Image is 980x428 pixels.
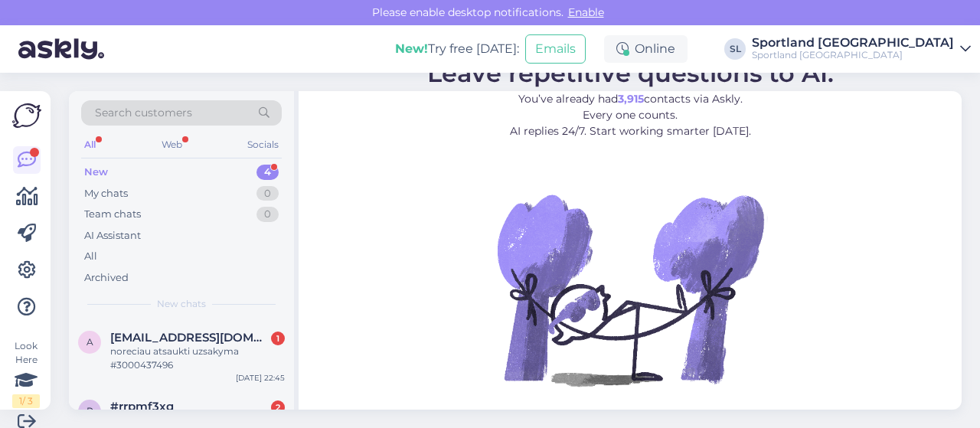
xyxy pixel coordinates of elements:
[84,249,97,264] div: All
[427,58,834,88] span: Leave repetitive questions to AI.
[395,40,519,58] div: Try free [DATE]:
[256,186,279,201] div: 0
[81,135,99,155] div: All
[244,135,282,155] div: Socials
[12,103,41,128] img: Askly Logo
[427,91,834,139] p: You’ve already had contacts via Askly. Every one counts. AI replies 24/7. Start working smarter [...
[110,400,174,413] span: #rrpmf3xq
[395,41,428,56] b: New!
[95,105,192,121] span: Search customers
[256,207,279,222] div: 0
[752,49,954,61] div: Sportland [GEOGRAPHIC_DATA]
[271,332,285,345] div: 1
[752,37,954,49] div: Sportland [GEOGRAPHIC_DATA]
[157,297,206,311] span: New chats
[604,35,688,63] div: Online
[256,165,279,180] div: 4
[158,135,185,155] div: Web
[563,5,609,19] span: Enable
[271,400,285,414] div: 2
[84,228,141,243] div: AI Assistant
[525,34,586,64] button: Emails
[110,345,285,372] div: noreciau atsaukti uzsakyma #3000437496
[84,270,129,286] div: Archived
[110,331,269,345] span: acethefiresnake@gmail.com
[84,186,128,201] div: My chats
[752,37,971,61] a: Sportland [GEOGRAPHIC_DATA]Sportland [GEOGRAPHIC_DATA]
[84,207,141,222] div: Team chats
[87,336,93,348] span: a
[87,405,93,417] span: r
[84,165,108,180] div: New
[12,339,40,408] div: Look Here
[236,372,285,384] div: [DATE] 22:45
[492,152,768,427] img: No Chat active
[12,394,40,408] div: 1 / 3
[724,38,746,60] div: SL
[618,92,644,106] b: 3,915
